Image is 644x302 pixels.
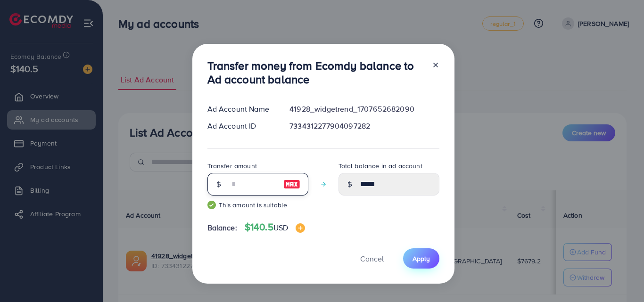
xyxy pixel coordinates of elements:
span: Balance: [207,222,237,233]
img: image [283,179,300,190]
img: guide [207,201,216,209]
label: Transfer amount [207,161,257,171]
div: Ad Account Name [200,104,282,114]
button: Apply [403,248,439,269]
div: 41928_widgetrend_1707652682090 [282,104,446,114]
button: Cancel [348,248,396,269]
h3: Transfer money from Ecomdy balance to Ad account balance [207,59,424,86]
iframe: Chat [604,260,637,295]
img: image [296,223,305,233]
div: 7334312277904097282 [282,121,446,131]
small: This amount is suitable [207,200,308,210]
span: Apply [413,254,430,263]
h4: $140.5 [245,221,305,233]
div: Ad Account ID [200,121,282,131]
span: USD [273,222,288,233]
span: Cancel [360,253,384,264]
label: Total balance in ad account [339,161,422,171]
